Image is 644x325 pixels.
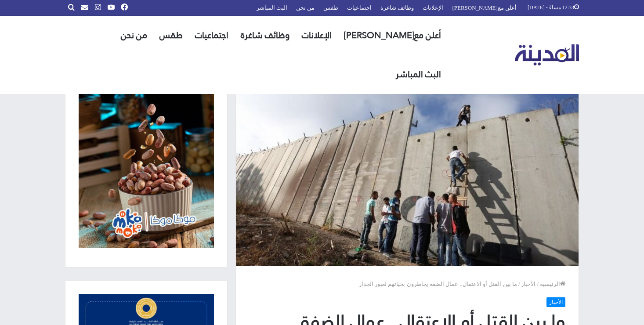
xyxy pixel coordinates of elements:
[546,297,565,307] a: الأخبار
[235,16,296,55] a: وظائف شاغرة
[537,281,539,287] em: /
[296,16,338,55] a: الإعلانات
[518,281,520,287] em: /
[515,44,579,66] img: تلفزيون المدينة
[115,16,153,55] a: من نحن
[390,55,447,94] a: البث المباشر
[189,16,235,55] a: اجتماعيات
[359,281,517,287] span: ما بين القتل أو الاعتقال.. عمال الضفة يخاطرون بحياتهم لعبور الجدار
[521,281,535,287] a: الأخبار
[338,16,447,55] a: أعلن مع[PERSON_NAME]
[540,281,565,287] a: الرئيسية
[153,16,189,55] a: طقس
